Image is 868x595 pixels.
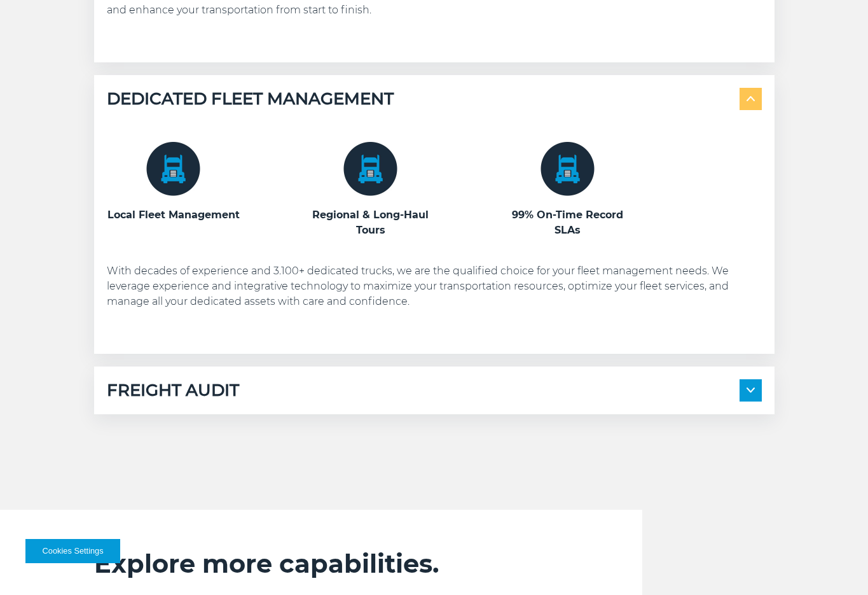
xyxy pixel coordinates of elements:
[107,263,762,309] p: With decades of experience and 3.100+ dedicated trucks, we are the qualified choice for your flee...
[107,88,394,110] h5: DEDICATED FLEET MANAGEMENT
[804,534,868,595] iframe: Chat Widget
[747,96,755,101] img: arrow
[107,379,239,402] h5: FREIGHT AUDIT
[25,539,120,563] button: Cookies Settings
[501,207,635,238] h3: 99% On-Time Record SLAs
[94,548,563,580] h2: Explore more capabilities.
[747,388,755,393] img: arrow
[304,207,437,238] h3: Regional & Long-Haul Tours
[107,207,240,223] h3: Local Fleet Management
